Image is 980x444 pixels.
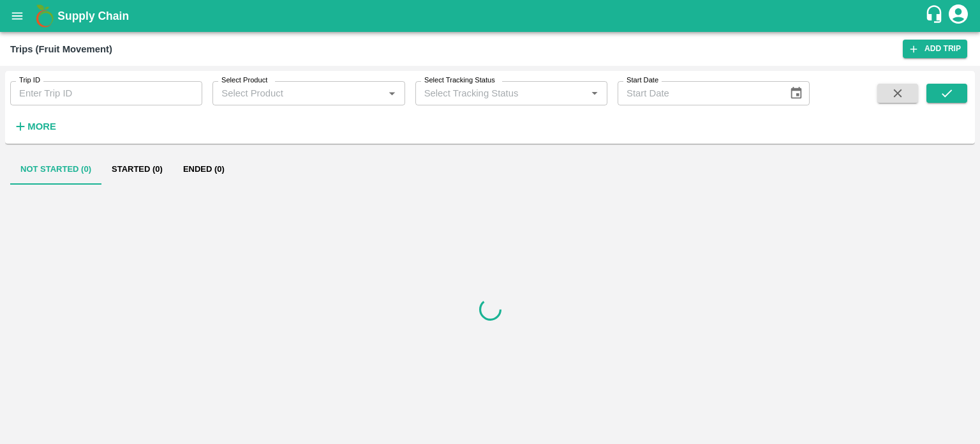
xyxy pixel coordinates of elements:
div: customer-support [924,4,947,27]
label: Select Tracking Status [424,75,495,86]
div: account of current user [947,3,970,29]
input: Select Product [216,85,380,102]
button: More [10,116,59,137]
div: Trips (Fruit Movement) [10,41,112,57]
button: Started (0) [101,154,173,185]
input: Enter Trip ID [10,81,202,105]
a: Add Trip [903,40,967,58]
input: Select Tracking Status [419,85,566,102]
button: Ended (0) [173,154,235,185]
img: logo [32,3,57,29]
b: Supply Chain [57,10,129,22]
label: Trip ID [19,75,40,86]
label: Select Product [221,75,267,86]
strong: More [27,121,56,132]
label: Start Date [627,75,658,86]
button: Open [586,85,603,102]
a: Supply Chain [57,7,924,25]
button: Open [383,85,400,102]
button: Not Started (0) [10,154,101,185]
input: Start Date [618,81,779,105]
button: Choose date [784,81,808,105]
button: open drawer [3,1,32,31]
